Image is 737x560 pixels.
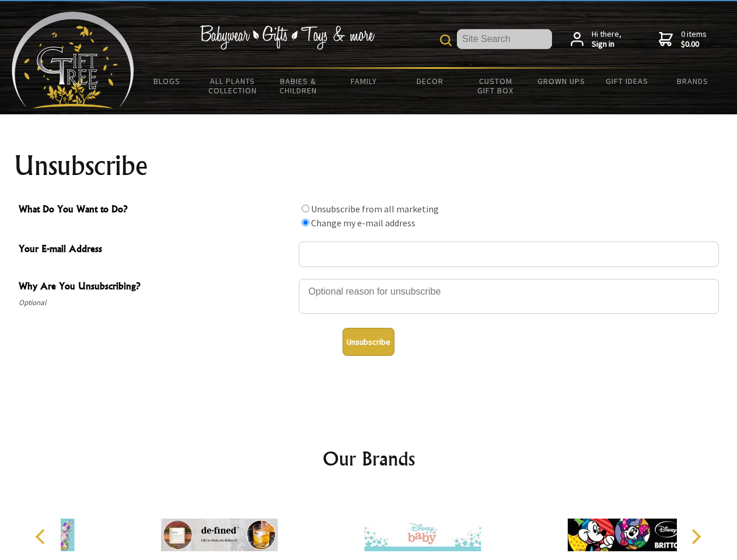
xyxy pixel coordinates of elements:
img: Babyware - Gifts - Toys and more... [12,12,134,108]
textarea: Why Are You Unsubscribing? [299,279,719,314]
a: Decor [397,69,463,93]
a: All Plants Collection [200,69,266,103]
a: BLOGS [134,69,200,93]
h2: Our Brands [23,444,714,473]
input: Site Search [457,29,552,49]
input: Your E-mail Address [299,242,719,267]
button: Unsubscribe [343,328,394,356]
span: Your E-mail Address [19,242,293,258]
a: Hi there,Sign in [571,29,621,50]
a: Gift Ideas [594,69,660,93]
h1: Unsubscribe [14,152,724,180]
input: What Do You Want to Do? [302,205,309,212]
input: What Do You Want to Do? [302,219,309,226]
span: Optional [19,296,293,310]
strong: $0.00 [681,39,707,50]
span: Hi there, [592,29,621,50]
button: Previous [29,524,55,549]
span: What Do You Want to Do? [19,202,293,219]
span: Why Are You Unsubscribing? [19,279,293,296]
label: Change my e-mail address [311,217,415,229]
img: Babywear - Gifts - Toys & more [200,25,375,50]
img: product search [440,34,452,46]
strong: Sign in [592,39,621,50]
span: 0 items [681,29,707,50]
label: Unsubscribe from all marketing [311,203,439,215]
a: Custom Gift Box [463,69,529,103]
a: Brands [660,69,726,93]
button: Next [683,524,708,549]
a: Family [331,69,397,93]
a: Grown Ups [528,69,594,93]
a: Babies & Children [266,69,331,103]
a: 0 items$0.00 [659,29,707,50]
